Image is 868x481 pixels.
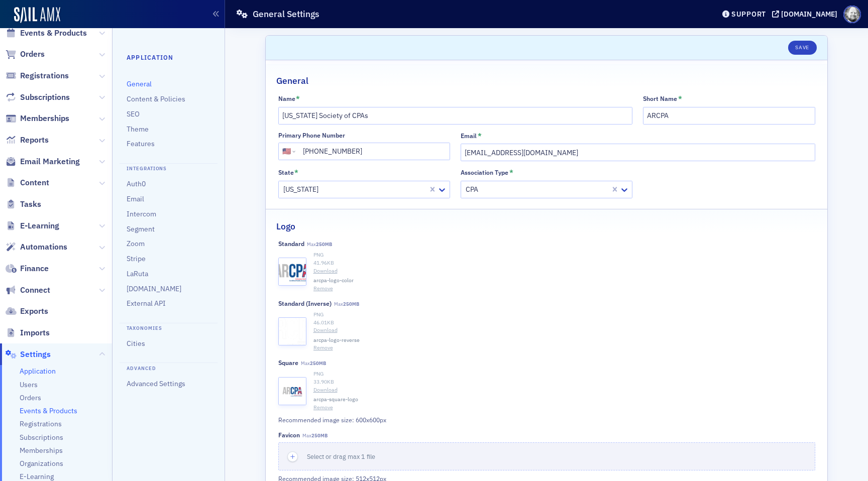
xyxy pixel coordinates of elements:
[313,259,815,267] div: 41.96 KB
[781,10,837,19] div: [DOMAIN_NAME]
[20,406,77,416] span: Events & Products
[20,433,63,442] a: Subscriptions
[20,92,70,103] span: Subscriptions
[311,432,328,439] span: 250MB
[20,419,62,429] a: Registrations
[127,284,181,293] a: [DOMAIN_NAME]
[127,379,185,388] a: Advanced Settings
[20,393,41,403] span: Orders
[20,242,67,253] span: Automations
[313,311,815,319] div: PNG
[678,94,682,103] abbr: This field is required
[6,220,59,231] a: E-Learning
[343,301,359,307] span: 250MB
[6,92,70,103] a: Subscriptions
[20,220,59,231] span: E-Learning
[6,156,80,167] a: Email Marketing
[127,224,155,233] a: Segment
[6,306,48,317] a: Exports
[20,199,41,210] span: Tasks
[313,370,815,378] div: PNG
[313,344,333,352] button: Remove
[20,49,45,60] span: Orders
[20,263,49,274] span: Finance
[334,301,359,307] span: Max
[294,168,298,177] abbr: This field is required
[127,53,210,62] h4: Application
[20,446,63,455] a: Memberships
[313,396,358,404] span: arcpa-square-logo
[278,169,294,176] div: State
[127,299,166,308] a: External API
[20,459,63,468] a: Organizations
[307,452,375,460] span: Select or drag max 1 file
[313,285,333,293] button: Remove
[127,139,155,148] a: Features
[20,156,80,167] span: Email Marketing
[301,360,326,367] span: Max
[6,263,49,274] a: Finance
[313,251,815,259] div: PNG
[127,94,185,103] a: Content & Policies
[313,336,360,344] span: arcpa-logo-reverse
[278,359,298,367] div: Square
[278,240,304,248] div: Standard
[278,300,332,307] div: Standard (Inverse)
[14,7,60,23] img: SailAMX
[20,367,56,376] a: Application
[313,267,815,275] a: Download
[253,8,319,20] h1: General Settings
[772,11,841,18] button: [DOMAIN_NAME]
[20,70,69,81] span: Registrations
[120,163,218,173] h4: Integrations
[313,404,333,412] button: Remove
[127,125,149,134] a: Theme
[313,319,815,327] div: 46.01 KB
[127,339,145,348] a: Cities
[120,363,218,372] h4: Advanced
[313,378,815,386] div: 33.90 KB
[278,132,345,139] div: Primary Phone Number
[278,415,616,424] div: Recommended image size: 600x600px
[278,95,295,102] div: Name
[302,432,328,439] span: Max
[313,386,815,394] a: Download
[316,241,332,248] span: 250MB
[127,109,140,118] a: SEO
[307,241,332,248] span: Max
[20,327,50,338] span: Imports
[313,277,354,285] span: arcpa-logo-color
[278,431,300,439] div: Favicon
[6,285,50,296] a: Connect
[509,168,513,177] abbr: This field is required
[461,169,508,176] div: Association Type
[127,209,156,218] a: Intercom
[6,177,49,188] a: Content
[461,132,477,140] div: Email
[278,442,815,470] button: Select or drag max 1 file
[313,326,815,334] a: Download
[788,41,817,55] button: Save
[276,74,308,87] h2: General
[731,10,766,19] div: Support
[20,177,49,188] span: Content
[127,79,152,88] a: General
[20,380,38,390] a: Users
[643,95,677,102] div: Short Name
[127,179,146,188] a: Auth0
[6,327,50,338] a: Imports
[127,254,146,263] a: Stripe
[6,242,67,253] a: Automations
[478,132,482,141] abbr: This field is required
[20,113,69,124] span: Memberships
[6,28,87,39] a: Events & Products
[127,194,144,203] a: Email
[6,135,49,146] a: Reports
[20,349,51,360] span: Settings
[20,285,50,296] span: Connect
